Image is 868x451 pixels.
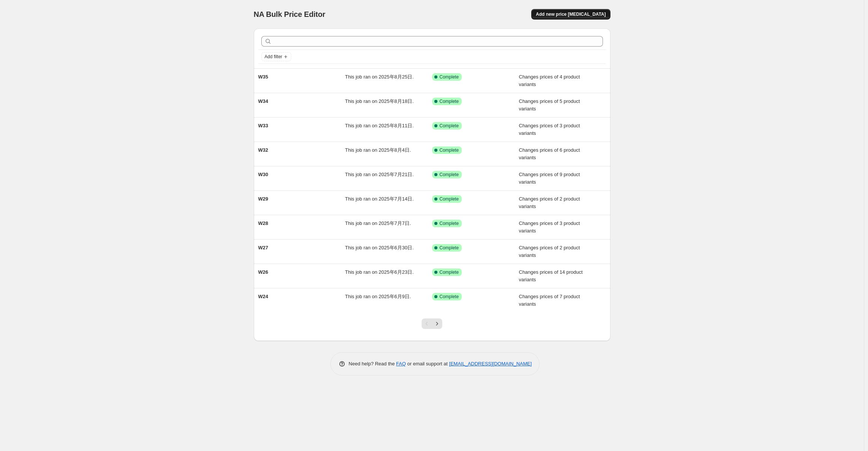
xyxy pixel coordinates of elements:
span: This job ran on 2025年7月21日. [345,172,414,177]
span: This job ran on 2025年6月23日. [345,269,414,275]
span: Changes prices of 3 product variants [519,220,580,234]
span: Complete [440,123,459,129]
span: Changes prices of 2 product variants [519,196,580,209]
span: This job ran on 2025年8月4日. [345,147,411,153]
span: Complete [440,98,459,104]
span: Complete [440,196,459,202]
span: Changes prices of 14 product variants [519,269,583,282]
span: Complete [440,172,459,178]
span: Complete [440,74,459,80]
button: Add new price [MEDICAL_DATA] [531,9,610,20]
span: Changes prices of 5 product variants [519,98,580,112]
span: Changes prices of 7 product variants [519,294,580,307]
a: [EMAIL_ADDRESS][DOMAIN_NAME] [449,361,532,367]
span: Changes prices of 6 product variants [519,147,580,160]
span: Changes prices of 9 product variants [519,172,580,185]
span: Complete [440,269,459,275]
span: W30 [258,172,268,177]
span: Changes prices of 3 product variants [519,123,580,136]
span: Add new price [MEDICAL_DATA] [536,11,606,17]
nav: Pagination [422,318,442,329]
span: W24 [258,294,268,299]
button: Next [432,318,442,329]
span: This job ran on 2025年6月30日. [345,245,414,250]
span: W29 [258,196,268,202]
span: W26 [258,269,268,275]
span: Add filter [265,54,282,60]
span: W32 [258,147,268,153]
span: This job ran on 2025年8月25日. [345,74,414,80]
span: W27 [258,245,268,250]
span: or email support at [406,361,449,367]
a: FAQ [396,361,406,367]
span: Complete [440,294,459,300]
span: This job ran on 2025年7月14日. [345,196,414,202]
span: Changes prices of 4 product variants [519,74,580,87]
span: W34 [258,98,268,104]
span: Changes prices of 2 product variants [519,245,580,258]
span: Complete [440,245,459,251]
span: NA Bulk Price Editor [254,10,325,18]
span: This job ran on 2025年8月11日. [345,123,414,128]
span: W33 [258,123,268,128]
span: Need help? Read the [349,361,396,367]
span: W28 [258,220,268,226]
button: Add filter [261,52,291,61]
span: Complete [440,220,459,226]
span: This job ran on 2025年6月9日. [345,294,411,299]
span: This job ran on 2025年8月18日. [345,98,414,104]
span: Complete [440,147,459,153]
span: W35 [258,74,268,80]
span: This job ran on 2025年7月7日. [345,220,411,226]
